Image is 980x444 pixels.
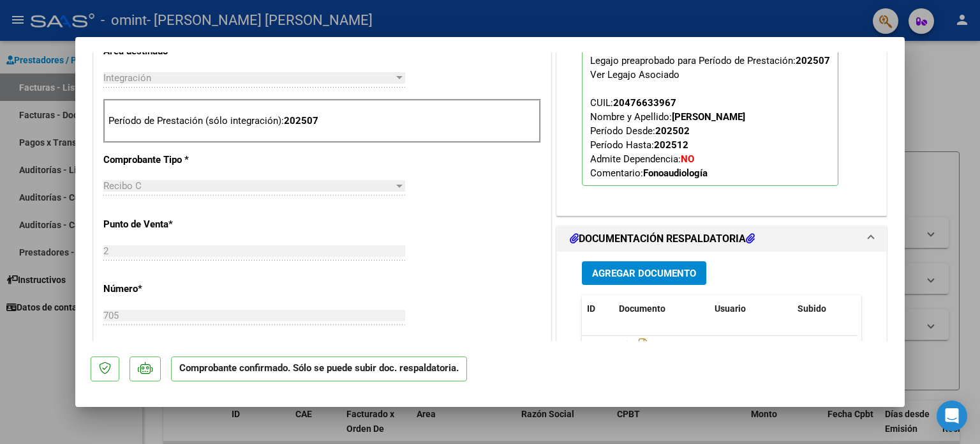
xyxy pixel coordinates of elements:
[614,295,709,323] datatable-header-cell: Documento
[619,303,665,314] span: Documento
[103,282,235,296] p: Número
[587,303,595,314] span: ID
[715,303,746,314] span: Usuario
[108,114,536,128] p: Período de Prestación (sólo integración):
[284,115,318,126] strong: 202507
[590,68,679,82] div: Ver Legajo Asociado
[619,340,714,350] span: Asistencia Julio
[681,153,694,165] strong: NO
[582,261,706,285] button: Agregar Documento
[590,97,745,179] span: CUIL: Nombre y Apellido: Período Desde: Período Hasta: Admite Dependencia:
[798,340,824,350] span: [DATE]
[655,125,690,137] strong: 202502
[796,55,830,66] strong: 202507
[643,167,708,179] strong: Fonoaudiología
[792,295,856,323] datatable-header-cell: Subido
[937,401,967,431] div: Open Intercom Messenger
[557,226,886,252] mat-expansion-panel-header: DOCUMENTACIÓN RESPALDATORIA
[587,340,612,350] span: 19369
[592,268,696,279] span: Agregar Documento
[856,295,920,323] datatable-header-cell: Acción
[582,49,838,186] p: Legajo preaprobado para Período de Prestación:
[709,295,792,323] datatable-header-cell: Usuario
[103,72,151,84] span: Integración
[654,139,688,151] strong: 202512
[582,295,614,323] datatable-header-cell: ID
[103,180,142,192] span: Recibo C
[103,217,235,232] p: Punto de Venta
[570,231,755,247] h1: DOCUMENTACIÓN RESPALDATORIA
[613,96,676,110] div: 20476633967
[171,356,467,381] p: Comprobante confirmado. Sólo se puede subir doc. respaldatoria.
[103,153,235,167] p: Comprobante Tipo *
[798,303,826,314] span: Subido
[590,167,708,179] span: Comentario:
[672,111,745,123] strong: [PERSON_NAME]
